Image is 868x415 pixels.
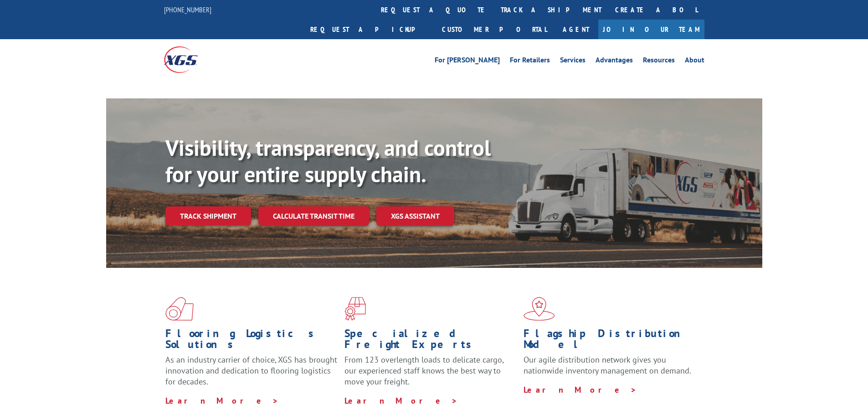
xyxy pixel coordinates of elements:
[165,297,194,321] img: xgs-icon-total-supply-chain-intelligence-red
[344,395,458,406] a: Learn More >
[164,5,211,14] a: [PHONE_NUMBER]
[165,133,491,188] b: Visibility, transparency, and control for your entire supply chain.
[165,206,251,225] a: Track shipment
[303,20,435,39] a: Request a pickup
[510,56,550,67] a: For Retailers
[344,328,517,354] h1: Specialized Freight Experts
[524,297,555,321] img: xgs-icon-flagship-distribution-model-red
[344,354,517,395] p: From 123 overlength loads to delicate cargo, our experienced staff knows the best way to move you...
[596,56,633,67] a: Advantages
[435,20,554,39] a: Customer Portal
[524,354,691,376] span: Our agile distribution network gives you nationwide inventory management on demand.
[258,206,369,226] a: Calculate transit time
[643,56,675,67] a: Resources
[165,354,337,387] span: As an industry carrier of choice, XGS has brought innovation and dedication to flooring logistics...
[165,328,338,354] h1: Flooring Logistics Solutions
[685,56,704,67] a: About
[524,328,696,354] h1: Flagship Distribution Model
[165,395,279,406] a: Learn More >
[598,20,704,39] a: Join Our Team
[376,206,454,226] a: XGS ASSISTANT
[560,56,586,67] a: Services
[524,384,637,395] a: Learn More >
[554,20,598,39] a: Agent
[435,56,500,67] a: For [PERSON_NAME]
[344,297,366,321] img: xgs-icon-focused-on-flooring-red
